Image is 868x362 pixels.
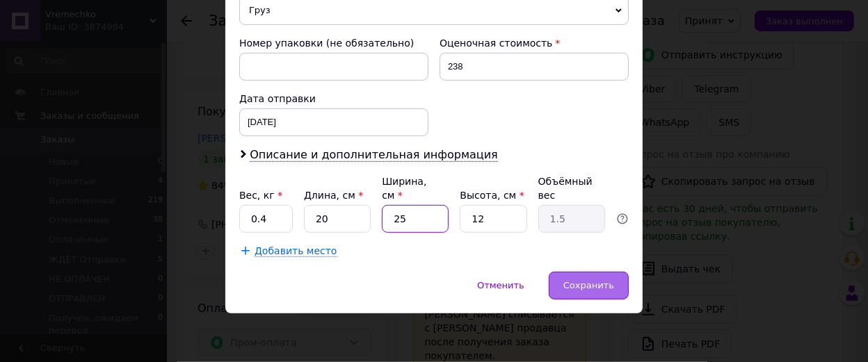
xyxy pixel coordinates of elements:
div: Объёмный вес [538,174,605,202]
div: Номер упаковки (не обязательно) [239,36,428,50]
span: Описание и дополнительная информация [250,148,498,162]
label: Высота, см [460,190,524,201]
label: Вес, кг [239,190,282,201]
span: Отменить [477,280,524,290]
span: Добавить место [255,245,337,257]
div: Оценочная стоимость [440,36,629,50]
label: Ширина, см [382,176,426,201]
label: Длина, см [304,190,363,201]
span: Сохранить [563,280,614,290]
div: Дата отправки [239,92,428,106]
